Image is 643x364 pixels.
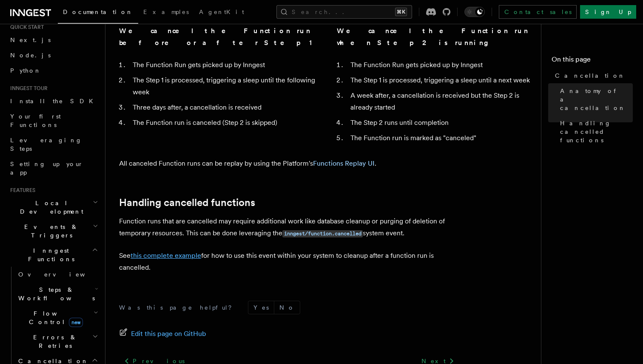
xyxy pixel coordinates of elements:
a: Anatomy of a cancellation [557,83,633,116]
button: Local Development [7,195,100,219]
span: Leveraging Steps [10,137,82,152]
button: Flow Controlnew [15,306,100,330]
span: Features [7,187,35,194]
span: Events & Triggers [7,223,93,240]
span: Python [10,67,41,74]
strong: We cancel the Function run when Step 2 is running [337,27,529,47]
a: Functions Replay UI [313,159,375,167]
a: this complete example [131,251,201,260]
span: AgentKit [199,8,244,15]
span: Cancellation [555,71,625,80]
a: Examples [138,3,194,23]
span: new [69,318,83,327]
span: Local Development [7,199,93,216]
button: Errors & Retries [15,330,100,353]
strong: We cancel the Function run before or after Step 1 [119,27,313,47]
li: The Step 2 runs until completion [348,117,534,129]
span: Flow Control [15,309,94,326]
a: Leveraging Steps [7,133,100,156]
span: Inngest tour [7,85,48,92]
span: Your first Functions [10,113,61,128]
span: Inngest Functions [7,246,92,263]
p: Function runs that are cancelled may require additional work like database cleanup or purging of ... [119,215,459,240]
span: Edit this page on GitHub [131,328,206,340]
a: Handling cancelled functions [119,197,255,209]
span: Examples [143,8,189,15]
li: The Step 1 is processed, triggering a sleep until the following week [130,74,316,98]
span: Quick start [7,24,44,31]
a: Documentation [58,3,138,24]
li: Three days after, a cancellation is received [130,102,316,113]
button: Steps & Workflows [15,282,100,306]
li: The Function run is canceled (Step 2 is skipped) [130,117,316,129]
a: Overview [15,267,100,282]
span: Next.js [10,37,51,43]
li: The Function Run gets picked up by Inngest [348,59,534,71]
li: The Step 1 is processed, triggering a sleep until a next week [348,74,534,86]
p: Was this page helpful? [119,303,238,312]
span: Errors & Retries [15,333,92,350]
a: Setting up your app [7,156,100,180]
span: Overview [18,271,106,278]
span: Handling cancelled functions [560,119,633,144]
span: Anatomy of a cancellation [560,87,633,112]
button: Inngest Functions [7,243,100,267]
code: inngest/function.cancelled [282,230,363,237]
p: See for how to use this event within your system to cleanup after a function run is cancelled. [119,250,459,274]
a: Handling cancelled functions [557,116,633,148]
a: Edit this page on GitHub [119,328,206,340]
li: The Function run is marked as "canceled" [348,132,534,144]
a: Your first Functions [7,109,100,133]
a: Contact sales [499,5,577,19]
span: Steps & Workflows [15,285,95,302]
a: inngest/function.cancelled [282,229,363,237]
a: Sign Up [580,5,636,19]
kbd: ⌘K [395,8,407,16]
li: A week after, a cancellation is received but the Step 2 is already started [348,90,534,113]
a: AgentKit [194,3,249,23]
span: Node.js [10,52,51,59]
a: Cancellation [552,68,633,83]
button: Events & Triggers [7,219,100,243]
a: Next.js [7,32,100,48]
button: Toggle dark mode [464,7,485,17]
p: All canceled Function runs can be replay by using the Platform's . [119,158,459,169]
a: Node.js [7,48,100,63]
h4: On this page [552,54,633,68]
a: Python [7,63,100,78]
button: Search...⌘K [276,5,412,19]
li: The Function Run gets picked up by Inngest [130,59,316,71]
span: Documentation [63,8,133,15]
button: No [274,301,300,314]
button: Yes [248,301,274,314]
span: Install the SDK [10,98,98,104]
span: Setting up your app [10,161,83,176]
a: Install the SDK [7,93,100,109]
